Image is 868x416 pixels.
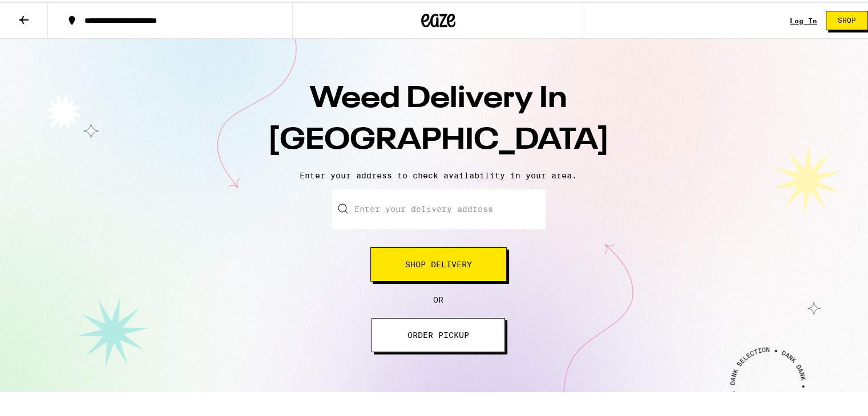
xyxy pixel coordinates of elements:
[790,15,817,22] a: Log In
[370,245,507,279] button: Shop Delivery
[407,329,469,337] span: ORDER PICKUP
[826,9,868,28] button: Shop
[405,258,472,266] span: Shop Delivery
[239,76,638,160] h1: Weed Delivery In
[372,316,505,350] button: ORDER PICKUP
[433,293,443,302] span: OR
[268,124,609,153] span: [GEOGRAPHIC_DATA]
[11,169,865,178] p: Enter your address to check availability in your area.
[838,15,856,22] span: Shop
[7,8,82,17] span: Hi. Need any help?
[332,187,546,227] input: Enter your delivery address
